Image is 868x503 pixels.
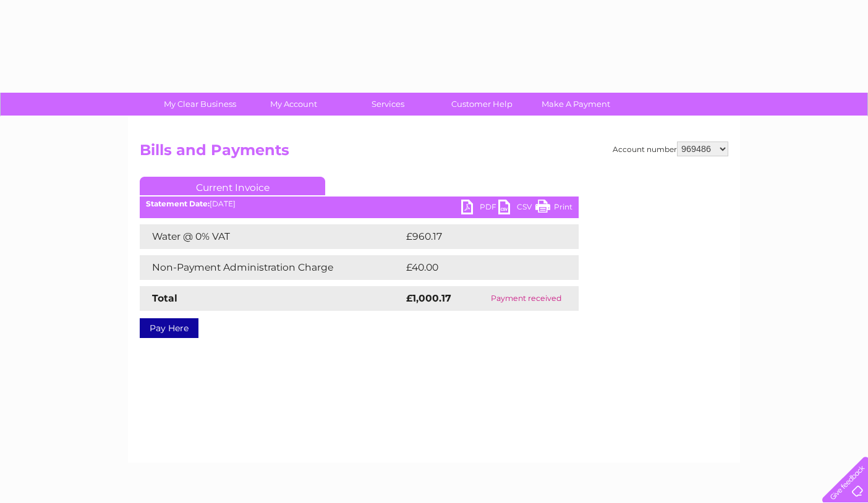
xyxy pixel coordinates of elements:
[613,142,728,156] div: Account number
[337,93,439,116] a: Services
[474,286,579,311] td: Payment received
[535,200,572,218] a: Print
[146,199,210,208] b: Statement Date:
[525,93,627,116] a: Make A Payment
[406,292,451,304] strong: £1,000.17
[140,224,403,249] td: Water @ 0% VAT
[149,93,251,116] a: My Clear Business
[140,177,325,195] a: Current Invoice
[403,224,556,249] td: £960.17
[431,93,533,116] a: Customer Help
[152,292,177,304] strong: Total
[403,255,555,280] td: £40.00
[140,255,403,280] td: Non-Payment Administration Charge
[243,93,345,116] a: My Account
[140,318,198,338] a: Pay Here
[498,200,535,218] a: CSV
[461,200,498,218] a: PDF
[140,142,728,165] h2: Bills and Payments
[140,200,579,208] div: [DATE]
